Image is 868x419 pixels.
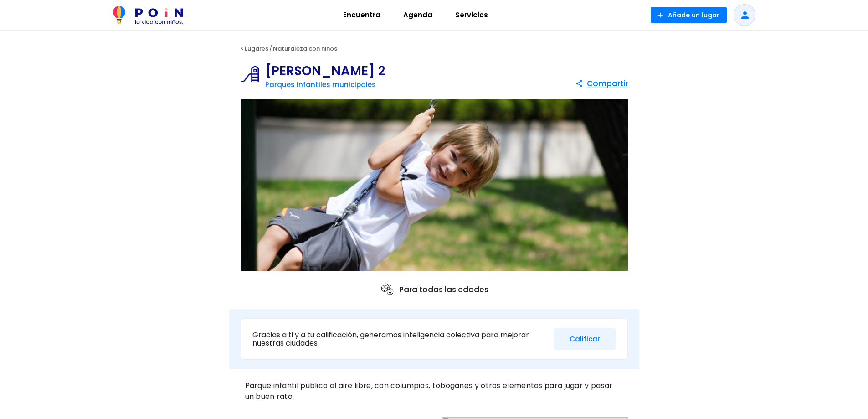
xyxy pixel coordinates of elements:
p: Gracias a ti y a tu calificación, generamos inteligencia colectiva para mejorar nuestras ciudades. [252,331,547,347]
img: Parques infantiles municipales [241,65,265,83]
h1: [PERSON_NAME] 2 [265,65,385,78]
span: Encuentra [339,8,385,22]
img: ages icon [380,282,395,297]
button: Calificar [554,328,616,350]
div: Parque infantil público al aire libre, con columpios, toboganes y otros elementos para jugar y pa... [241,378,628,404]
button: Añade un lugar [651,7,727,23]
img: POiN [113,6,183,24]
span: Servicios [451,8,492,22]
button: Compartir [575,75,628,92]
span: Agenda [399,8,437,22]
a: Naturaleza con niños [273,44,337,53]
p: Para todas las edades [380,282,488,297]
a: Lugares [245,44,268,53]
a: Encuentra [332,4,392,26]
a: Agenda [392,4,444,26]
a: Parques infantiles municipales [265,80,376,89]
img: Manuel Aguilar Muñoz 2 [241,99,628,272]
div: < / [229,42,639,56]
a: Servicios [444,4,499,26]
